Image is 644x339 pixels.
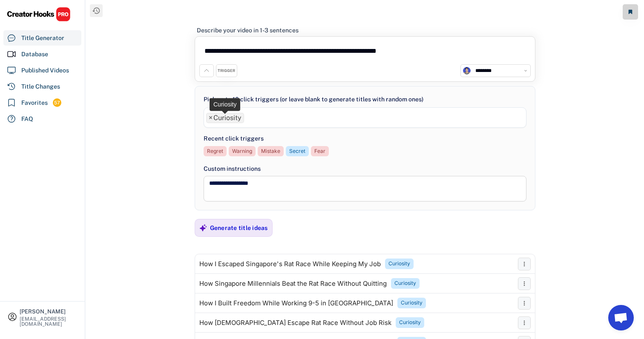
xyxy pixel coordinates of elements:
[199,261,381,267] div: How I Escaped Singapore's Rat Race While Keeping My Job
[289,148,305,155] div: Secret
[20,309,78,314] div: [PERSON_NAME]
[199,280,387,287] div: How Singapore Millennials Beat the Rat Race Without Quitting
[199,300,393,307] div: How I Built Freedom While Working 9-5 in [GEOGRAPHIC_DATA]
[210,224,268,232] div: Generate title ideas
[21,50,48,59] div: Database
[204,95,423,104] div: Pick up to 10 click triggers (or leave blank to generate titles with random ones)
[401,299,423,307] div: Curiosity
[399,319,421,326] div: Curiosity
[463,67,471,75] img: channels4_profile.jpg
[20,316,78,327] div: [EMAIL_ADDRESS][DOMAIN_NAME]
[21,34,64,43] div: Title Generator
[261,148,280,155] div: Mistake
[7,7,71,22] img: CHPRO%20Logo.svg
[21,98,48,107] div: Favorites
[232,148,252,155] div: Warning
[21,115,33,124] div: FAQ
[197,26,299,34] div: Describe your video in 1-3 sentences
[53,99,61,106] div: 57
[209,115,213,121] span: ×
[388,260,410,267] div: Curiosity
[21,82,60,91] div: Title Changes
[206,113,244,123] li: Curiosity
[204,164,526,173] div: Custom instructions
[608,305,634,330] a: Open chat
[218,68,235,74] div: TRIGGER
[199,319,391,326] div: How [DEMOGRAPHIC_DATA] Escape Rat Race Without Job Risk
[207,148,223,155] div: Regret
[204,134,264,143] div: Recent click triggers
[21,66,69,75] div: Published Videos
[394,280,416,287] div: Curiosity
[314,148,325,155] div: Fear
